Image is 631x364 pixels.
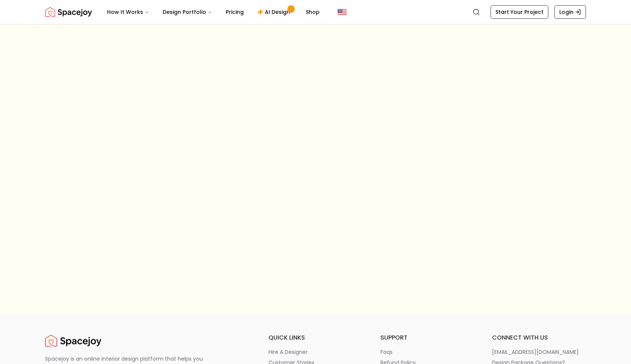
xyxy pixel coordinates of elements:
button: Design Portfolio [157,5,218,20]
a: [EMAIL_ADDRESS][DOMAIN_NAME] [492,348,586,356]
a: Start Your Project [491,5,548,19]
a: Login [554,5,586,19]
a: AI Design [251,5,298,20]
p: faqs [380,348,392,356]
a: Shop [300,5,326,20]
h6: quick links [269,333,362,342]
h6: connect with us [492,333,586,342]
h6: support [380,333,474,342]
a: faqs [380,348,474,356]
nav: Main [101,5,326,20]
img: United States [338,8,347,17]
button: How It Works [101,5,155,20]
p: hire a designer [269,348,308,356]
a: hire a designer [269,348,362,356]
a: Spacejoy [45,5,92,20]
p: [EMAIL_ADDRESS][DOMAIN_NAME] [492,348,579,356]
a: Spacejoy [45,333,101,348]
a: Pricing [220,5,250,20]
img: Spacejoy Logo [45,5,92,20]
img: Spacejoy Logo [45,333,101,348]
